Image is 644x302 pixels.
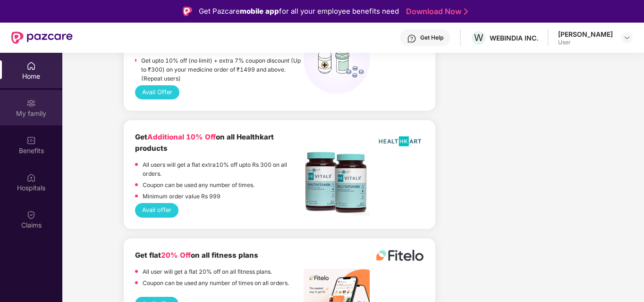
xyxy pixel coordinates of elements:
[407,34,416,43] img: svg+xml;base64,PHN2ZyBpZD0iSGVscC0zMngzMiIgeG1sbnM9Imh0dHA6Ly93d3cudzMub3JnLzIwMDAvc3ZnIiB3aWR0aD...
[26,136,36,145] img: svg+xml;base64,PHN2ZyBpZD0iQmVuZWZpdHMiIHhtbG5zPSJodHRwOi8vd3d3LnczLm9yZy8yMDAwL3N2ZyIgd2lkdGg9Ij...
[304,150,370,215] img: Screenshot%202022-11-18%20at%2012.17.25%20PM.png
[135,251,258,260] b: Get flat on all fitness plans
[558,30,613,39] div: [PERSON_NAME]
[26,210,36,220] img: svg+xml;base64,PHN2ZyBpZD0iQ2xhaW0iIHhtbG5zPSJodHRwOi8vd3d3LnczLm9yZy8yMDAwL3N2ZyIgd2lkdGg9IjIwIi...
[143,267,272,276] p: All user will get a flat 20% off on all fitness plans.
[135,85,179,99] button: Avail Offer
[376,250,424,261] img: fitelo%20logo.png
[240,7,279,16] strong: mobile app
[420,34,443,41] div: Get Help
[183,7,192,16] img: Logo
[143,160,304,178] p: All users will get a flat extra10% off upto Rs 300 on all orders.
[135,203,178,217] button: Avail offer
[26,173,36,182] img: svg+xml;base64,PHN2ZyBpZD0iSG9zcGl0YWxzIiB4bWxucz0iaHR0cDovL3d3dy53My5vcmcvMjAwMC9zdmciIHdpZHRoPS...
[143,180,254,189] p: Coupon can be used any number of times.
[11,32,73,44] img: New Pazcare Logo
[143,192,220,201] p: Minimum order value Rs 999
[474,32,483,43] span: W
[376,131,424,151] img: HealthKart-Logo-702x526.png
[147,132,216,141] span: Additional 10% Off
[464,7,468,16] img: Stroke
[26,98,36,108] img: svg+xml;base64,PHN2ZyB3aWR0aD0iMjAiIGhlaWdodD0iMjAiIHZpZXdCb3g9IjAgMCAyMCAyMCIgZmlsbD0ibm9uZSIgeG...
[406,7,465,16] a: Download Now
[26,61,36,71] img: svg+xml;base64,PHN2ZyBpZD0iSG9tZSIgeG1sbnM9Imh0dHA6Ly93d3cudzMub3JnLzIwMDAvc3ZnIiB3aWR0aD0iMjAiIG...
[135,132,274,153] b: Get on all Healthkart products
[623,34,631,41] img: svg+xml;base64,PHN2ZyBpZD0iRHJvcGRvd24tMzJ4MzIiIHhtbG5zPSJodHRwOi8vd3d3LnczLm9yZy8yMDAwL3N2ZyIgd2...
[161,251,191,260] span: 20% Off
[558,39,613,46] div: User
[143,278,289,287] p: Coupon can be used any number of times on all orders.
[199,6,399,17] div: Get Pazcare for all your employee benefits need
[304,28,370,94] img: medicines%20(1).png
[141,56,304,83] p: Get upto 10% off (no limit) + extra 7% coupon discount (Up to ₹300) on your medicine order of ₹14...
[490,33,538,42] div: WEBINDIA INC.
